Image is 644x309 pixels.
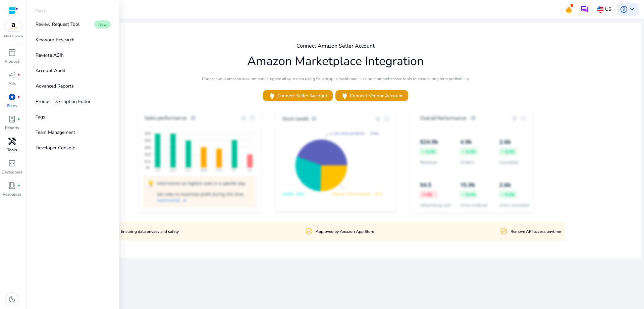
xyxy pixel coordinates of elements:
[341,92,403,100] span: Connect Vendor Account
[3,191,21,197] p: Resources
[500,227,508,235] mat-icon: check_circle_outline
[620,5,628,13] span: account_circle
[5,58,19,64] p: Product
[17,96,20,98] span: fiber_manual_record
[202,76,469,82] p: Connect your amazon account and integrate all your data using SellerApp' s dashboard. Use our com...
[628,5,636,13] span: keyboard_arrow_down
[4,21,22,31] img: amazon.svg
[247,54,424,68] h1: Amazon Marketplace Integration
[8,182,16,190] span: book_4
[36,8,46,14] p: Tools
[17,73,20,76] span: fiber_manual_record
[121,228,179,235] p: Ensuring data privacy and safety
[17,118,20,120] span: fiber_manual_record
[36,21,79,28] p: Review Request Tool
[36,67,65,74] p: Account Audit
[305,227,313,235] mat-icon: check_circle_outline
[263,90,333,101] button: powerConnect Seller Account
[94,20,111,29] span: New
[8,159,16,167] span: code_blocks
[36,36,74,43] p: Keyword Research
[7,147,17,153] p: Tools
[8,81,16,87] p: Ads
[511,228,561,235] p: Remove API access anytime
[268,92,276,100] span: power
[36,52,64,59] p: Reverse ASIN
[7,103,17,109] p: Sales
[36,83,74,90] p: Advanced Reports
[8,115,16,123] span: lab_profile
[4,34,23,39] p: Marketplace
[341,92,348,100] span: power
[8,93,16,101] span: donut_small
[8,71,16,79] span: campaign
[2,169,22,175] p: Developers
[335,90,408,101] button: powerConnect Vendor Account
[8,49,16,57] span: inventory_2
[36,129,75,136] p: Team Management
[268,92,327,100] span: Connect Seller Account
[8,295,16,303] span: dark_mode
[8,137,16,145] span: handyman
[5,125,19,131] p: Reports
[17,184,20,187] span: fiber_manual_record
[36,144,75,151] p: Developer Console
[297,43,375,49] h4: Connect Amazon Seller Account
[605,3,611,15] p: US
[597,6,604,13] img: us.svg
[316,228,374,235] p: Approved by Amazon App Store
[36,98,91,105] p: Product Description Editor
[36,113,45,120] p: Tags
